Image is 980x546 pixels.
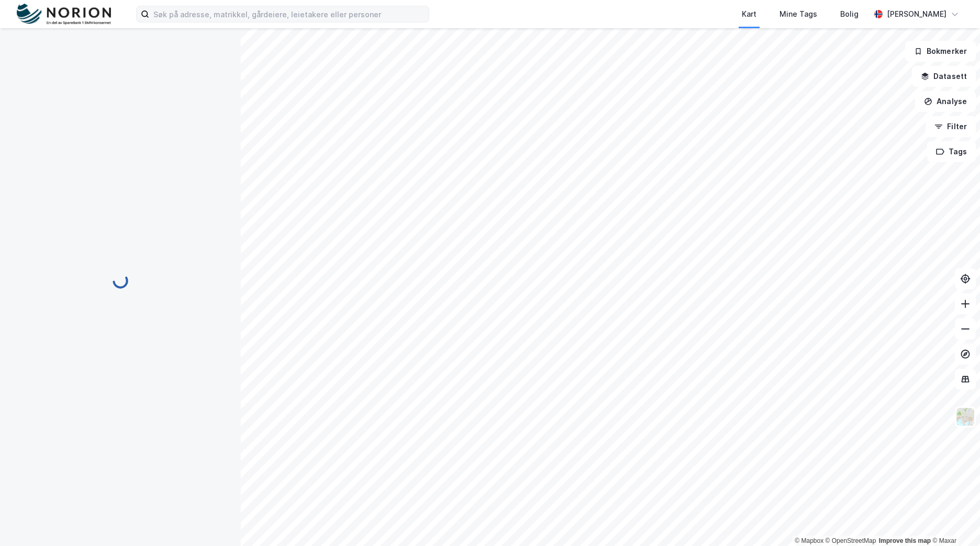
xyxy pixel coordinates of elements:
a: Mapbox [795,537,823,544]
div: Mine Tags [779,8,817,20]
div: Bolig [840,8,859,20]
button: Datasett [912,66,976,87]
img: Z [955,407,975,427]
input: Søk på adresse, matrikkel, gårdeiere, leietakere eller personer [149,6,429,22]
a: OpenStreetMap [826,537,876,544]
button: Tags [927,141,976,162]
button: Filter [926,116,976,137]
button: Bokmerker [905,41,976,62]
div: [PERSON_NAME] [887,8,946,20]
iframe: Chat Widget [928,496,980,546]
button: Analyse [915,91,976,112]
img: spinner.a6d8c91a73a9ac5275cf975e30b51cfb.svg [112,272,129,289]
div: Kontrollprogram for chat [928,496,980,546]
a: Improve this map [879,537,931,544]
img: norion-logo.80e7a08dc31c2e691866.png [17,4,111,25]
div: Kart [742,8,756,20]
